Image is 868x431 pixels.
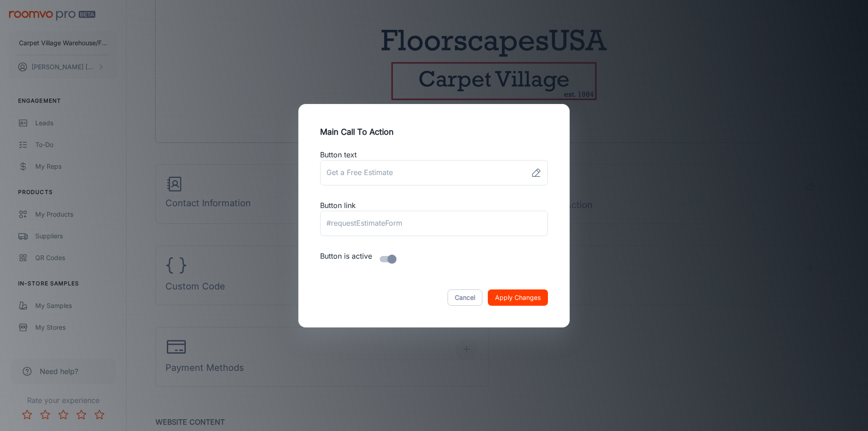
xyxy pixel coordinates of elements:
[320,149,548,160] p: Button text
[488,289,548,306] button: Apply Changes
[448,289,482,306] button: Cancel
[320,160,527,185] input: Get a Free Estimate
[309,115,559,149] h2: Main Call To Action
[320,211,548,236] input: #requestEstimateForm
[320,200,548,211] p: Button link
[320,251,548,268] p: Button is active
